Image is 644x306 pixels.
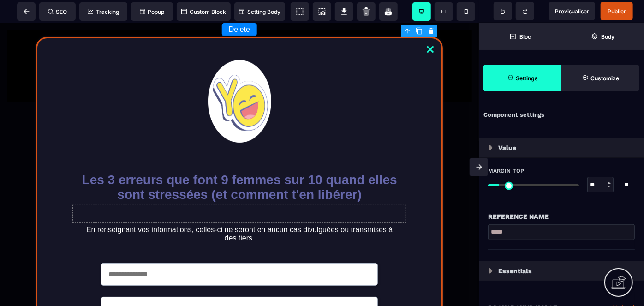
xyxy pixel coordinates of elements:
span: Settings [483,65,561,91]
p: Value [498,142,516,153]
b: Les 3 erreurs que font 9 femmes sur 10 quand elles sont stressées (et comment t'en libérer) [82,150,401,179]
a: Close [421,17,440,37]
span: Open Layer Manager [561,23,644,50]
span: Open Style Manager [561,65,639,91]
strong: Customize [590,75,619,82]
strong: Bloc [519,33,531,40]
p: Essentials [498,265,532,276]
span: Publier [608,8,626,15]
span: Open Blocks [479,23,561,50]
span: Preview [549,2,595,20]
span: Tracking [88,8,119,15]
text: En renseignant vos informations, celles-ci ne seront en aucun cas divulguées ou transmises à des ... [81,200,398,222]
img: Yakaoser logo [208,37,271,120]
span: Popup [140,8,165,15]
strong: Settings [516,75,538,82]
div: Reference name [488,211,635,222]
span: SEO [48,8,67,15]
span: Custom Block [181,8,226,15]
div: Component settings [479,106,644,124]
span: Margin Top [488,167,524,174]
strong: Body [601,33,614,40]
span: Setting Body [239,8,280,15]
img: loading [489,268,493,274]
span: Previsualiser [555,8,589,15]
span: Screenshot [313,2,331,21]
span: View components [291,2,309,21]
